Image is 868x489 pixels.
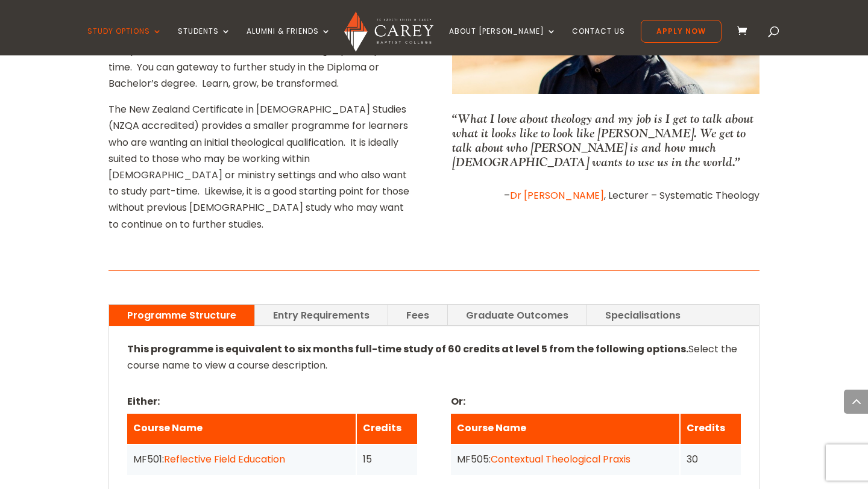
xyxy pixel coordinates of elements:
[133,420,350,436] div: Course Name
[127,342,737,372] span: Select the course name to view a course description.
[388,305,447,326] a: Fees
[108,101,416,232] p: The New Zealand Certificate in [DEMOGRAPHIC_DATA] Studies (NZQA accredited) provides a smaller pr...
[178,27,231,55] a: Students
[452,187,759,204] p: – , Lecturer – Systematic Theology
[363,451,411,467] div: 15
[572,27,625,55] a: Contact Us
[344,11,433,52] img: Carey Baptist College
[457,420,673,436] div: Course Name
[587,305,699,326] a: Specialisations
[363,420,411,436] div: Credits
[451,393,741,410] p: Or:
[448,305,587,326] a: Graduate Outcomes
[687,420,735,436] div: Credits
[510,188,604,202] a: Dr [PERSON_NAME]
[255,305,388,326] a: Entry Requirements
[491,452,631,466] a: Contextual Theological Praxis
[109,305,254,326] a: Programme Structure
[87,27,162,55] a: Study Options
[127,342,688,356] strong: This programme is equivalent to six months full-time study of 60 credits at level 5 from the foll...
[133,451,350,467] div: MF501:
[127,393,417,410] p: Either:
[687,451,735,467] div: 30
[247,27,331,55] a: Alumni & Friends
[449,27,556,55] a: About [PERSON_NAME]
[457,451,673,467] div: MF505:
[164,452,285,466] a: Reflective Field Education
[452,111,759,169] p: “What I love about theology and my job is I get to talk about what it looks like to look like [PE...
[641,20,722,43] a: Apply Now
